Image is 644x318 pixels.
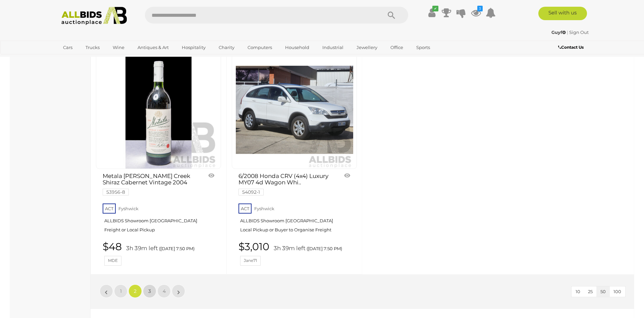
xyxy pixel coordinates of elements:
button: 10 [572,286,584,297]
a: Sell with us [538,7,587,20]
i: 3 [477,6,483,11]
span: 100 [613,289,621,294]
a: $48 3h 39m left ([DATE] 7:50 PM) MDE [103,241,216,266]
a: Guyf [551,30,567,35]
a: Hospitality [177,42,210,53]
button: 100 [609,286,625,297]
img: 6/2008 Honda CRV (4x4) Luxury MY07 4d Wagon White 2.4L [236,51,353,169]
span: 25 [588,289,593,294]
a: Computers [243,42,276,53]
a: Charity [214,42,239,53]
a: Industrial [318,42,348,53]
a: Contact Us [558,44,585,51]
button: 25 [584,286,597,297]
a: Metala Langhorn Creek Shiraz Cabernet Vintage 2004 [96,51,221,169]
a: Office [386,42,408,53]
button: Search [375,7,408,24]
a: Jewellery [352,42,382,53]
a: » [172,284,185,298]
a: Cars [59,42,77,53]
a: [GEOGRAPHIC_DATA] [59,53,115,64]
i: ✔ [432,6,438,11]
span: 1 [120,288,122,294]
a: Sign Out [569,30,589,35]
a: 3 [471,7,481,19]
a: $3,010 3h 39m left ([DATE] 7:50 PM) Jane71 [238,241,352,266]
img: Metala Langhorn Creek Shiraz Cabernet Vintage 2004 [100,51,217,169]
a: ✔ [427,7,437,19]
a: Sports [412,42,434,53]
span: 4 [163,288,166,294]
span: | [567,30,568,35]
strong: Guyf [551,30,566,35]
a: Trucks [81,42,104,53]
span: 3 [148,288,151,294]
span: 10 [576,289,580,294]
a: « [100,284,113,298]
span: 2 [134,288,137,294]
img: Allbids.com.au [58,7,130,25]
a: Antiques & Art [133,42,173,53]
a: ACT Fyshwick ALLBIDS Showroom [GEOGRAPHIC_DATA] Freight or Local Pickup [103,201,216,238]
a: 3 [143,284,156,298]
button: 50 [596,286,610,297]
a: ACT Fyshwick ALLBIDS Showroom [GEOGRAPHIC_DATA] Local Pickup or Buyer to Organise Freight [238,201,352,238]
b: Contact Us [558,45,584,50]
span: 50 [600,289,606,294]
a: Metala [PERSON_NAME] Creek Shiraz Cabernet Vintage 2004 53956-8 [103,173,198,194]
a: 6/2008 Honda CRV (4x4) Luxury MY07 4d Wagon Whi.. 54092-1 [238,173,333,194]
a: 4 [157,284,171,298]
a: 2 [128,284,142,298]
a: Wine [108,42,129,53]
a: 1 [114,284,127,298]
a: 6/2008 Honda CRV (4x4) Luxury MY07 4d Wagon White 2.4L [232,51,357,169]
a: Household [281,42,314,53]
